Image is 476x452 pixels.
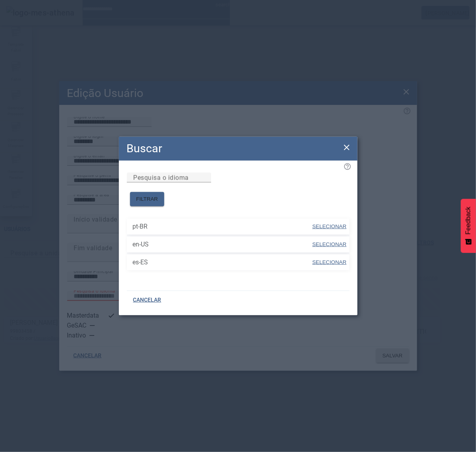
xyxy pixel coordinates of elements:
[313,241,347,247] span: SELECIONAR
[127,293,168,307] button: CANCELAR
[133,174,189,181] mat-label: Pesquisa o idioma
[130,192,165,206] button: FILTRAR
[133,240,312,249] span: en-US
[313,223,347,229] span: SELECIONAR
[461,199,476,253] button: Feedback - Mostrar pesquisa
[311,237,347,252] button: SELECIONAR
[133,222,312,231] span: pt-BR
[133,296,161,304] span: CANCELAR
[127,140,163,157] h2: Buscar
[311,219,347,234] button: SELECIONAR
[133,258,312,267] span: es-ES
[465,207,472,235] span: Feedback
[313,259,347,265] span: SELECIONAR
[311,255,347,270] button: SELECIONAR
[136,195,158,203] span: FILTRAR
